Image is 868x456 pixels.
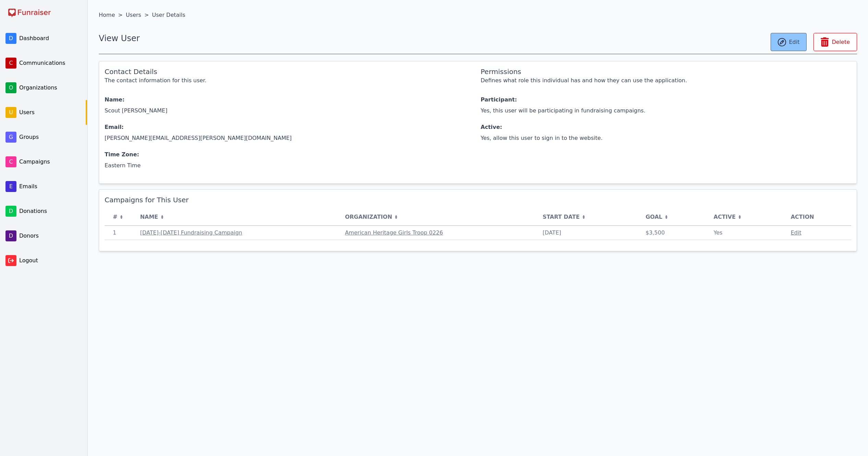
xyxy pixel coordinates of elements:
[481,96,517,103] span: Participant:
[118,12,122,18] span: >
[5,107,16,118] span: U
[19,34,80,43] span: Dashboard
[5,33,16,44] span: D
[5,230,16,241] span: D
[19,158,80,166] span: Campaigns
[19,207,80,215] span: Donations
[543,213,586,221] button: Start Date
[99,11,857,22] nav: Breadcrumb
[113,229,123,237] span: 1
[105,195,851,205] h2: Campaigns for This User
[5,132,16,143] span: G
[771,33,807,51] a: Edit
[5,58,16,69] span: C
[151,11,187,22] span: User Details
[345,229,443,236] a: View the organization details for American Heritage Girls Troop 0226.
[5,206,16,217] span: D
[481,107,645,114] span: Yes, this user will be participating in fundraising campaigns.
[543,229,561,236] span: [DATE]
[19,108,80,117] span: Users
[124,11,143,22] a: Users
[783,209,851,226] th: Action
[105,151,139,158] span: Time Zone:
[19,256,82,265] span: Logout
[19,133,80,141] span: Groups
[105,135,292,141] a: [PERSON_NAME][EMAIL_ADDRESS][PERSON_NAME][DOMAIN_NAME]
[714,229,774,237] span: Yes
[5,181,16,192] span: E
[8,8,51,18] img: Funraiser logo
[637,226,705,240] td: $3,500
[5,156,16,167] span: C
[105,123,475,131] span: Email:
[105,76,475,85] p: The contact information for this user.
[19,232,80,240] span: Donors
[645,213,668,221] button: Goal
[19,182,80,191] span: Emails
[140,213,164,221] button: Name
[19,59,80,67] span: Communications
[140,229,242,236] a: View the user details for 2025-2026 Fundraising Campaign.
[481,124,502,130] span: Active:
[481,76,852,85] p: Defines what role this individual has and how they can use the application.
[345,213,398,221] button: Organization
[105,67,475,76] h2: Contact Details
[481,135,603,141] span: Yes, allow this user to sign in to the website.
[105,96,475,104] span: Name:
[99,33,771,51] h1: View User
[19,84,80,92] span: Organizations
[5,82,16,93] span: O
[813,33,857,51] a: Delete
[105,107,167,114] span: Scout [PERSON_NAME]
[481,67,852,76] h2: Permissions
[99,11,116,22] a: Home
[714,213,742,221] button: Active
[113,213,123,221] button: #
[144,12,149,18] span: >
[105,162,141,169] span: Eastern Time
[791,229,801,236] a: Edit the campaign details for 2025-2026 Fundraising Campaign.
